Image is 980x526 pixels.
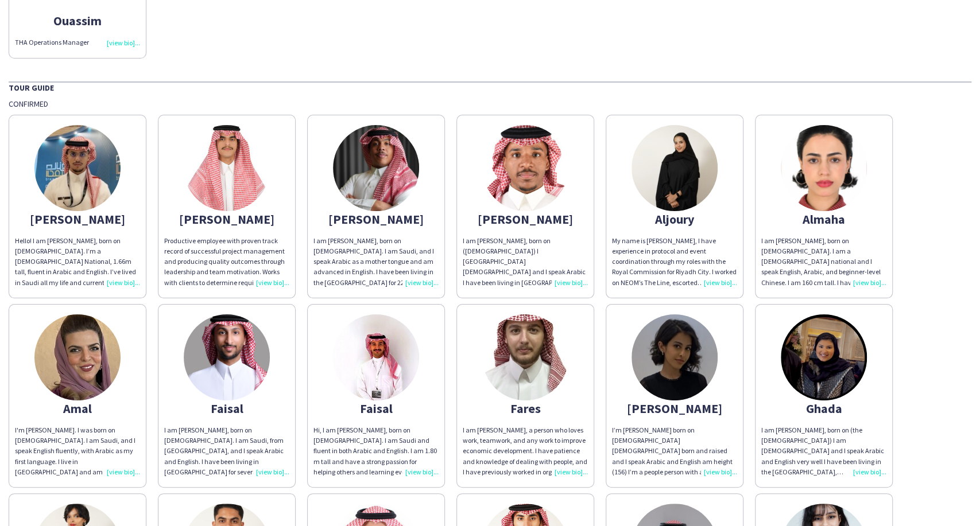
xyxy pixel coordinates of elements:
[761,236,886,288] div: I am [PERSON_NAME], born on [DEMOGRAPHIC_DATA]. I am a [DEMOGRAPHIC_DATA] national and I speak En...
[482,125,568,211] img: thumb-68b2f9bc9f479.jpg
[15,15,140,26] div: Ouassim
[463,214,588,224] div: [PERSON_NAME]
[164,425,289,477] div: I am [PERSON_NAME], born on [DEMOGRAPHIC_DATA]. I am Saudi, from [GEOGRAPHIC_DATA], and I speak A...
[482,314,568,400] img: thumb-66772639c6609.jpeg
[463,236,588,288] div: I am [PERSON_NAME], born on ([DEMOGRAPHIC_DATA]) I [GEOGRAPHIC_DATA][DEMOGRAPHIC_DATA] and I spea...
[612,214,737,224] div: Aljoury
[164,403,289,414] div: Faisal
[34,125,121,211] img: thumb-685a9ee9d27ec.jpeg
[781,125,867,211] img: thumb-73d6e223-3a60-4363-86b4-c616e4858410.jpg
[612,236,737,288] div: My name is [PERSON_NAME], I have experience in protocol and event coordination through my roles w...
[313,425,439,477] div: Hi, I am [PERSON_NAME], born on [DEMOGRAPHIC_DATA]. I am Saudi and fluent in both Arabic and Engl...
[333,314,419,400] img: thumb-6763d181be63c.jpeg
[164,214,289,224] div: [PERSON_NAME]
[15,236,140,288] div: Hello! I am [PERSON_NAME], born on [DEMOGRAPHIC_DATA]. I’m a [DEMOGRAPHIC_DATA] National, 1.66m t...
[184,314,270,400] img: thumb-68b166d22dca9.jpeg
[463,403,588,414] div: Fares
[313,403,439,414] div: Faisal
[34,314,121,400] img: thumb-664e346ef2273.jpeg
[612,425,737,477] div: I’m [PERSON_NAME] born on [DEMOGRAPHIC_DATA] [DEMOGRAPHIC_DATA] born and raised and I speak Arabi...
[781,314,867,400] img: thumb-6502247824943.jpeg
[612,403,737,414] div: [PERSON_NAME]
[15,425,140,477] div: I'm [PERSON_NAME]. I was born on [DEMOGRAPHIC_DATA]. I am Saudi, and I speak English fluently, wi...
[164,236,289,288] div: Productive employee with proven track record of successful project management and producing quali...
[761,214,886,224] div: Almaha
[9,81,971,93] div: Tour Guide
[333,125,419,211] img: thumb-683d556527835.jpg
[15,214,140,224] div: [PERSON_NAME]
[184,125,270,211] img: thumb-66d0760a071cd.jpeg
[15,37,140,48] div: THA Operations Manager
[761,425,886,477] div: I am [PERSON_NAME], born on (the [DEMOGRAPHIC_DATA]) I am [DEMOGRAPHIC_DATA] and I speak Arabic a...
[632,125,718,211] img: thumb-68b323f5db2ce.jpeg
[313,236,439,288] div: I am [PERSON_NAME], born on [DEMOGRAPHIC_DATA]. I am Saudi, and I speak Arabic as a mother tongue...
[761,403,886,414] div: Ghada
[463,425,588,477] div: I am [PERSON_NAME], a person who loves work, teamwork, and any work to improve economic developme...
[9,99,971,109] div: Confirmed
[632,314,718,400] img: thumb-68ab010e87ed4.jpeg
[15,403,140,414] div: Amal
[313,214,439,224] div: [PERSON_NAME]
